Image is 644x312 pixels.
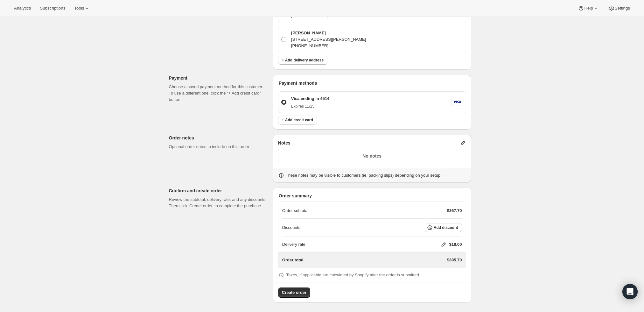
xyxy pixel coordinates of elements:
[169,75,268,81] p: Payment
[282,224,300,231] p: Discounts
[434,225,458,230] span: Add discount
[282,241,305,248] p: Delivery rate
[584,6,593,11] span: Help
[291,43,366,49] p: [PHONE_NUMBER]
[169,144,268,150] p: Optional order notes to include on this order
[286,272,419,278] p: Taxes, if applicable are calculated by Shopify after the order is submitted
[169,188,268,194] p: Confirm and create order
[169,135,268,141] p: Order notes
[279,80,466,86] p: Payment methods
[278,116,317,124] button: + Add credit card
[425,223,462,232] button: Add discount
[447,257,462,263] p: $385.70
[605,4,634,13] button: Settings
[278,140,290,146] span: Notes
[36,4,69,13] button: Subscriptions
[449,241,462,248] p: $18.00
[282,208,308,214] p: Order subtotal
[286,172,440,179] p: These notes may be visible to customers (ie. packing slips) depending on your setup
[278,56,327,65] button: + Add delivery address
[291,104,329,109] p: Expires 11/25
[10,4,35,13] button: Analytics
[282,289,306,296] span: Create order
[622,284,638,299] div: Open Intercom Messenger
[70,4,94,13] button: Tools
[74,6,84,11] span: Tools
[574,4,603,13] button: Help
[282,257,303,263] p: Order total
[278,287,310,298] button: Create order
[282,153,462,159] p: No notes
[291,96,329,102] p: Visa ending in 4514
[279,193,466,199] p: Order summary
[169,196,268,209] p: Review the subtotal, delivery rate, and any discounts. Then click 'Create order' to complete the ...
[282,117,313,123] span: + Add credit card
[291,36,366,43] p: [STREET_ADDRESS][PERSON_NAME]
[282,58,324,63] span: + Add delivery address
[40,6,65,11] span: Subscriptions
[169,84,268,103] p: Choose a saved payment method for this customer. To use a different one, click the “+ Add credit ...
[447,208,462,214] p: $367.70
[615,6,630,11] span: Settings
[291,30,366,36] p: [PERSON_NAME]
[14,6,31,11] span: Analytics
